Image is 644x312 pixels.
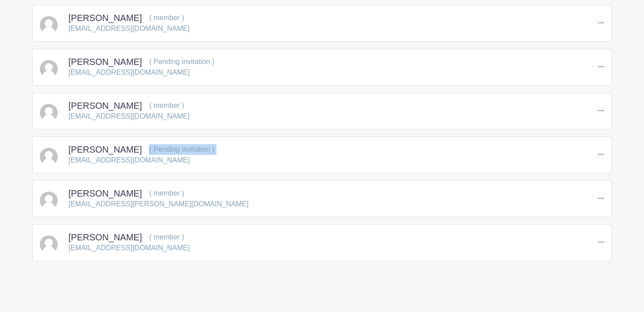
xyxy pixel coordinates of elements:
p: [EMAIL_ADDRESS][DOMAIN_NAME] [68,67,190,78]
img: default-ce2991bfa6775e67f084385cd625a349d9dcbb7a52a09fb2fda1e96e2d18dcdb.png [40,104,58,122]
img: default-ce2991bfa6775e67f084385cd625a349d9dcbb7a52a09fb2fda1e96e2d18dcdb.png [40,16,58,34]
span: ( Pending invitation ) [149,145,214,153]
h5: [PERSON_NAME] [68,144,142,155]
h5: [PERSON_NAME] [68,232,142,243]
img: default-ce2991bfa6775e67f084385cd625a349d9dcbb7a52a09fb2fda1e96e2d18dcdb.png [40,192,58,209]
img: default-ce2991bfa6775e67f084385cd625a349d9dcbb7a52a09fb2fda1e96e2d18dcdb.png [40,235,58,253]
span: ( Pending invitation ) [149,58,214,65]
p: [EMAIL_ADDRESS][DOMAIN_NAME] [68,243,190,253]
p: [EMAIL_ADDRESS][PERSON_NAME][DOMAIN_NAME] [68,199,249,209]
span: ( member ) [149,233,184,241]
img: default-ce2991bfa6775e67f084385cd625a349d9dcbb7a52a09fb2fda1e96e2d18dcdb.png [40,60,58,78]
span: ( member ) [149,14,184,21]
h5: [PERSON_NAME] [68,56,142,67]
h5: [PERSON_NAME] [68,13,142,23]
h5: [PERSON_NAME] [68,100,142,111]
span: ( member ) [149,102,184,109]
p: [EMAIL_ADDRESS][DOMAIN_NAME] [68,155,190,166]
h5: [PERSON_NAME] [68,188,142,199]
p: [EMAIL_ADDRESS][DOMAIN_NAME] [68,23,190,34]
img: default-ce2991bfa6775e67f084385cd625a349d9dcbb7a52a09fb2fda1e96e2d18dcdb.png [40,148,58,166]
p: [EMAIL_ADDRESS][DOMAIN_NAME] [68,111,190,122]
span: ( member ) [149,189,184,197]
